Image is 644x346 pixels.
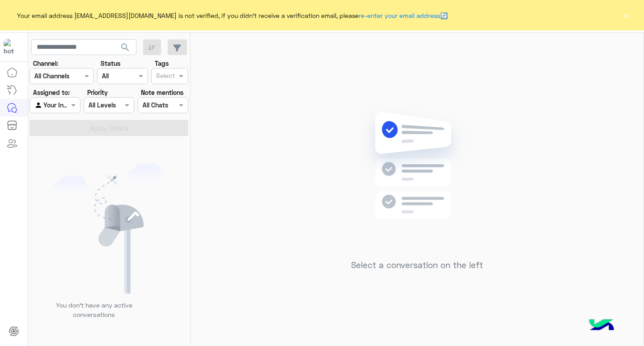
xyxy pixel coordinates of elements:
label: Status [101,59,120,68]
img: empty users [53,163,165,294]
a: re-enter your email address [359,12,440,19]
span: search [120,42,131,53]
label: Assigned to: [33,88,70,97]
button: search [114,39,136,59]
label: Tags [155,59,169,68]
label: Priority [87,88,108,97]
label: Note mentions [141,88,183,97]
button: Apply Filters [30,120,188,136]
h5: Select a conversation on the left [351,260,483,270]
img: no messages [352,105,482,253]
label: Channel: [33,59,58,68]
p: You don’t have any active conversations [49,300,139,320]
img: 1403182699927242 [4,39,20,55]
div: Select [155,71,175,82]
span: Your email address [EMAIL_ADDRESS][DOMAIN_NAME] is not verified, if you didn't receive a verifica... [17,11,448,20]
img: hulul-logo.png [586,310,617,342]
button: × [622,11,631,20]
